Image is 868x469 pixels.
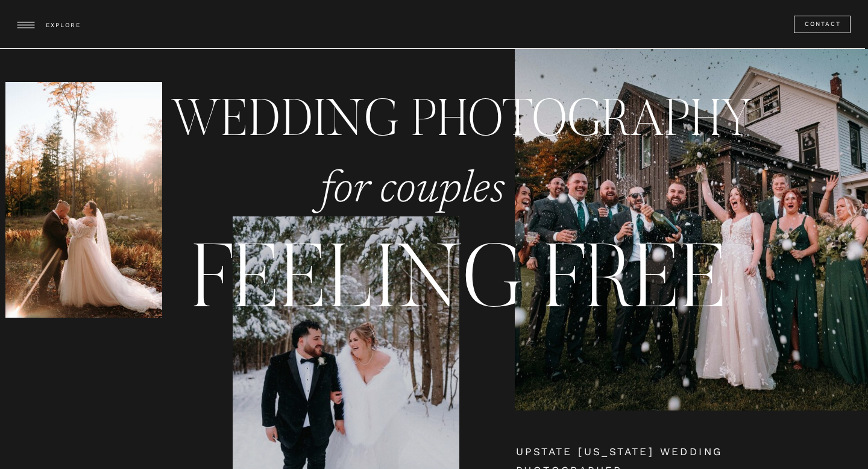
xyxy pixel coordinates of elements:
[121,223,798,309] h3: FEELING FREE
[805,19,842,30] a: Contact
[320,164,508,223] h2: for couples
[171,87,766,153] h2: WEDDING PHOTOGRAPHY
[46,20,83,31] h3: EXPLORE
